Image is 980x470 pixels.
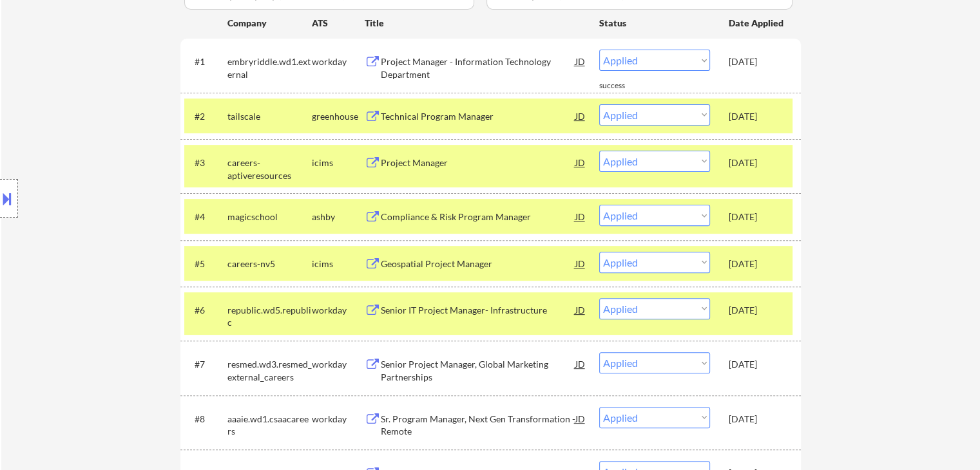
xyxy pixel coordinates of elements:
div: greenhouse [312,110,365,123]
div: Company [227,17,312,30]
div: ashby [312,211,365,223]
div: [DATE] [729,258,785,270]
div: Project Manager [381,156,575,169]
div: Date Applied [729,17,785,30]
div: [DATE] [729,55,785,68]
div: workday [312,304,365,317]
div: [DATE] [729,211,785,223]
div: embryriddle.wd1.external [227,55,312,80]
div: [DATE] [729,156,785,169]
div: icims [312,156,365,169]
div: workday [312,358,365,371]
div: ATS [312,17,365,30]
div: Project Manager - Information Technology Department [381,55,575,80]
div: JD [574,252,587,275]
div: JD [574,407,587,430]
div: aaaie.wd1.csaacareers [227,413,312,438]
div: magicschool [227,211,312,223]
div: JD [574,151,587,174]
div: careers-aptiveresources [227,156,312,182]
div: [DATE] [729,110,785,123]
div: #8 [195,413,217,426]
div: success [599,80,651,91]
div: #1 [195,55,217,68]
div: tailscale [227,110,312,123]
div: workday [312,413,365,426]
div: JD [574,205,587,228]
div: Compliance & Risk Program Manager [381,211,575,223]
div: Sr. Program Manager, Next Gen Transformation - Remote [381,413,575,438]
div: icims [312,258,365,270]
div: [DATE] [729,413,785,426]
div: Senior IT Project Manager- Infrastructure [381,304,575,317]
div: workday [312,55,365,68]
div: [DATE] [729,304,785,317]
div: Title [365,17,587,30]
div: careers-nv5 [227,258,312,270]
div: resmed.wd3.resmed_external_careers [227,358,312,383]
div: #7 [195,358,217,371]
div: JD [574,104,587,127]
div: Senior Project Manager, Global Marketing Partnerships [381,358,575,383]
div: JD [574,352,587,375]
div: republic.wd5.republic [227,304,312,329]
div: Geospatial Project Manager [381,258,575,270]
div: Status [599,11,710,34]
div: JD [574,298,587,321]
div: [DATE] [729,358,785,371]
div: JD [574,50,587,73]
div: Technical Program Manager [381,110,575,123]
